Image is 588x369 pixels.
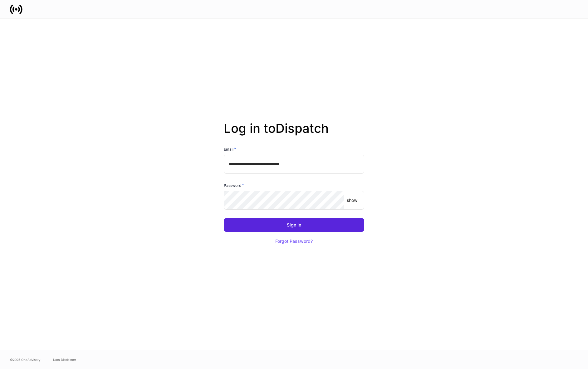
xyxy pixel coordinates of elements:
h2: Log in to Dispatch [224,121,364,146]
h6: Email [224,146,236,152]
div: Forgot Password? [275,239,313,243]
button: Forgot Password? [267,234,321,248]
p: show [347,197,357,203]
button: Sign In [224,218,364,232]
span: © 2025 OneAdvisory [10,357,41,362]
a: Data Disclaimer [53,357,76,362]
div: Sign In [287,223,301,227]
h6: Password [224,182,244,188]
